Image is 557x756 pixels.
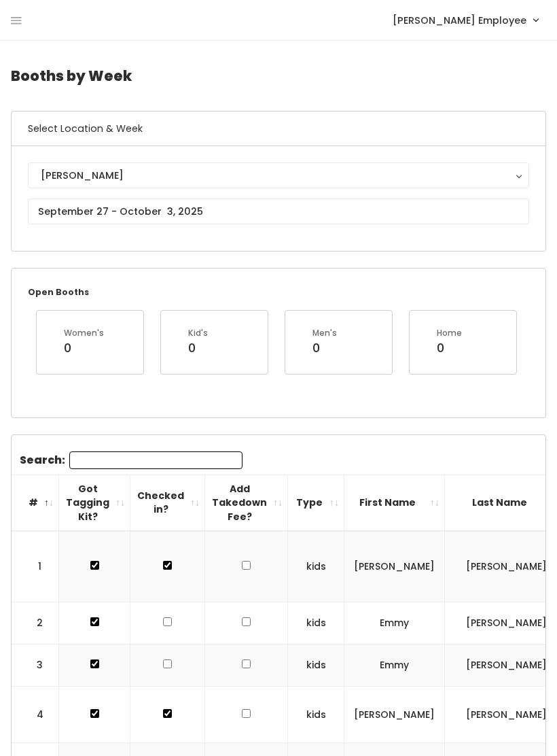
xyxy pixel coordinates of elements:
div: [PERSON_NAME] [41,168,516,183]
td: kids [288,686,344,742]
div: 0 [188,339,208,357]
th: Got Tagging Kit?: activate to sort column ascending [59,475,130,531]
div: Men's [312,327,337,339]
div: Women's [64,327,104,339]
th: Type: activate to sort column ascending [288,475,344,531]
small: Open Booths [28,286,89,298]
th: Checked in?: activate to sort column ascending [130,475,205,531]
td: 1 [12,531,59,602]
input: September 27 - October 3, 2025 [28,199,529,224]
td: kids [288,531,344,602]
th: Add Takedown Fee?: activate to sort column ascending [205,475,288,531]
td: kids [288,602,344,644]
div: 0 [437,339,462,357]
div: Kid's [188,327,208,339]
td: [PERSON_NAME] [344,686,445,742]
a: [PERSON_NAME] Employee [379,5,552,35]
div: Home [437,327,462,339]
h6: Select Location & Week [12,111,545,146]
td: 4 [12,686,59,742]
button: [PERSON_NAME] [28,162,529,188]
div: 0 [64,339,104,357]
td: 2 [12,602,59,644]
td: 3 [12,644,59,686]
td: Emmy [344,644,445,686]
th: #: activate to sort column descending [12,475,59,531]
td: [PERSON_NAME] [344,531,445,602]
td: Emmy [344,602,445,644]
h4: Booths by Week [11,57,546,94]
th: First Name: activate to sort column ascending [344,475,445,531]
td: kids [288,644,344,686]
div: 0 [312,339,337,357]
label: Search: [20,451,242,469]
input: Search: [69,451,242,469]
span: [PERSON_NAME] Employee [393,13,526,28]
